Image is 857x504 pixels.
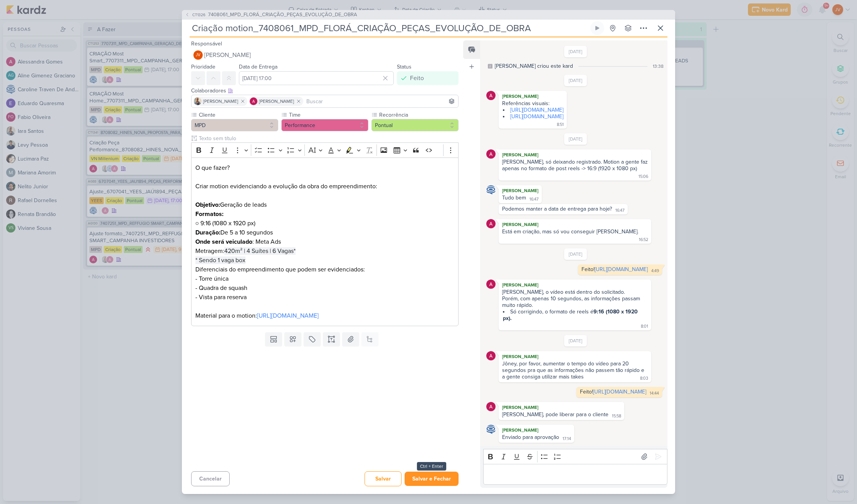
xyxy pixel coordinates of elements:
[640,375,648,382] div: 8:03
[500,404,623,411] div: [PERSON_NAME]
[193,50,203,60] div: Joney Viana
[502,206,612,212] div: Podemos manter a data de entrega para hoje?
[257,312,319,320] a: [URL][DOMAIN_NAME]
[510,113,563,120] a: [URL][DOMAIN_NAME]
[557,122,564,128] div: 8:51
[500,353,650,360] div: [PERSON_NAME]
[239,64,277,70] label: Data de Entrega
[405,472,459,486] button: Salvar e Fechar
[486,351,496,360] img: Alessandra Gomes
[653,63,664,70] div: 13:38
[500,92,565,100] div: [PERSON_NAME]
[486,91,496,100] img: Alessandra Gomes
[365,471,402,486] button: Salvar
[195,163,454,209] p: O que fazer? Criar motion evidenciando a evolução da obra do empreendimento: Geração de leads
[502,194,526,201] div: Tudo bem
[190,21,589,35] input: Kard Sem Título
[483,449,667,464] div: Editor toolbar
[195,256,245,264] span: * Sendo 1 vaga box
[191,87,459,95] div: Colaboradores
[191,157,459,327] div: Editor editing area: main
[378,111,459,119] label: Recorrência
[615,208,625,214] div: 16:47
[510,107,563,113] a: [URL][DOMAIN_NAME]
[410,74,424,83] div: Feito
[486,219,496,228] img: Alessandra Gomes
[191,471,230,486] button: Cancelar
[503,308,648,321] li: Só corrigindo, o formato de reels é
[502,434,559,440] div: Enviado para aprovação
[486,280,496,289] img: Alessandra Gomes
[502,228,639,235] div: Está em criação, mas só vou conseguir [PERSON_NAME].
[191,64,215,70] label: Prioridade
[195,293,454,320] p: - Vista para reserva Material para o motion:
[417,462,446,471] div: Ctrl + Enter
[195,209,454,293] p: ○ 9:16 (1080 x 1920 px) De 5 a 10 segundos : Meta Ads Metragem: Diferenciais do empreendimento qu...
[500,187,540,194] div: [PERSON_NAME]
[502,411,608,418] div: [PERSON_NAME], pode liberar para o cliente
[281,119,368,131] button: Performance
[197,134,459,142] input: Texto sem título
[483,464,667,485] div: Editor editing area: main
[529,196,539,203] div: 16:47
[593,388,646,395] a: [URL][DOMAIN_NAME]
[580,388,646,395] div: Feito!
[259,98,294,105] span: [PERSON_NAME]
[195,238,252,246] strong: Onde será veiculado
[195,210,223,218] strong: Formatos:
[594,25,600,31] div: Ligar relógio
[191,119,278,131] button: MPD
[651,268,659,274] div: 4:49
[191,142,459,157] div: Editor toolbar
[595,266,648,273] a: [URL][DOMAIN_NAME]
[502,100,563,107] div: Referências visuais:
[191,40,222,47] label: Responsável
[503,308,639,321] strong: 9:16 (1080 x 1920 px).
[204,50,251,60] span: [PERSON_NAME]
[203,98,238,105] span: [PERSON_NAME]
[191,48,459,62] button: JV [PERSON_NAME]
[581,266,648,273] div: Feito!
[195,229,220,236] strong: Duração:
[500,151,650,159] div: [PERSON_NAME]
[194,97,202,105] img: Iara Santos
[239,71,394,85] input: Select a date
[196,53,200,57] p: JV
[486,185,496,194] img: Caroline Traven De Andrade
[639,174,648,180] div: 15:06
[198,111,278,119] label: Cliente
[612,413,621,419] div: 15:58
[195,201,220,209] strong: Objetivo:
[305,97,457,106] input: Buscar
[397,64,412,70] label: Status
[500,221,650,228] div: [PERSON_NAME]
[641,323,648,330] div: 8:01
[250,97,257,105] img: Alessandra Gomes
[563,436,571,442] div: 17:14
[288,111,368,119] label: Time
[502,289,648,295] div: [PERSON_NAME], o vídeo está dentro do solicitado.
[371,119,459,131] button: Pontual
[397,71,459,85] button: Feito
[502,159,649,172] div: [PERSON_NAME], só deixando registrado. Motion a gente faz apenas no formato de post reels -> 16:9...
[500,281,650,289] div: [PERSON_NAME]
[650,390,659,397] div: 14:44
[495,62,573,70] div: [PERSON_NAME] criou este kard
[486,402,496,411] img: Alessandra Gomes
[502,360,646,380] div: Jôney, por favor, aumentar o tempo do vídeo para 20 segundos pra que as informações não passem tã...
[224,247,296,255] span: 420m² | 4 Suítes | 6 Vagas*
[639,237,648,243] div: 16:52
[500,426,573,434] div: [PERSON_NAME]
[486,425,496,434] img: Caroline Traven De Andrade
[486,149,496,159] img: Alessandra Gomes
[502,295,648,308] div: Porém, com apenas 10 segundos, as informações passam muito rápido.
